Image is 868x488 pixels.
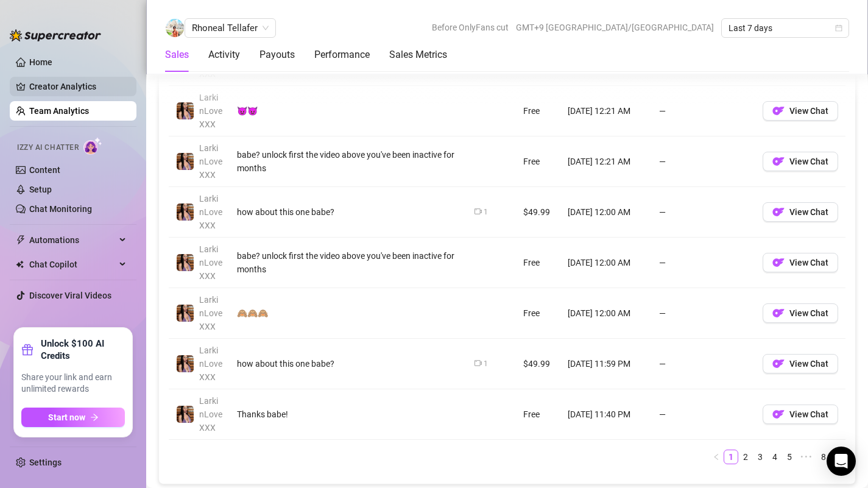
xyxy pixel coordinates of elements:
a: OFView Chat [763,311,838,321]
div: 🙈🙈🙈 [237,306,460,320]
span: Last 7 days [729,19,842,37]
button: Start nowarrow-right [21,408,125,427]
li: 8 [816,450,831,464]
button: OFView Chat [763,405,838,424]
a: 1 [724,450,738,464]
td: $49.99 [516,187,560,238]
span: LarkinLoveXXX [199,244,222,281]
a: Content [29,165,60,175]
li: 4 [767,450,782,464]
img: OF [772,408,785,420]
li: 5 [782,450,797,464]
a: Home [29,57,52,67]
img: LarkinLoveXXX [177,102,194,119]
td: — [652,187,755,238]
div: babe? unlock first the video above you've been inactive for months [237,148,460,175]
a: 8 [817,450,830,464]
div: Open Intercom Messenger [827,447,856,476]
img: logo-BBDzfeDw.svg [10,29,101,41]
span: gift [21,344,34,356]
td: Free [516,238,560,288]
span: video-camera [475,359,482,367]
span: ••• [797,450,816,464]
strong: Unlock $100 AI Credits [41,338,125,362]
span: arrow-right [90,413,99,422]
img: OF [772,358,785,370]
div: Thanks babe! [237,408,460,421]
span: Before OnlyFans cut [432,18,509,37]
span: Chat Copilot [29,255,116,274]
div: 😈😈 [237,104,460,118]
div: how about this one babe? [237,357,460,370]
span: LarkinLoveXXX [199,396,222,433]
button: OFView Chat [763,303,838,323]
button: OFView Chat [763,354,838,373]
div: Activity [208,48,240,62]
span: Share your link and earn unlimited rewards [21,372,125,395]
td: [DATE] 12:21 AM [560,86,652,136]
span: video-camera [475,208,482,215]
li: Previous Page [709,450,724,464]
td: [DATE] 11:59 PM [560,339,652,389]
img: AI Chatter [83,137,102,155]
td: [DATE] 11:40 PM [560,389,652,440]
div: 1 [484,358,488,370]
a: Discover Viral Videos [29,291,111,300]
img: OF [772,206,785,218]
td: [DATE] 12:00 AM [560,288,652,339]
span: View Chat [789,157,828,166]
span: View Chat [789,308,828,318]
a: OFView Chat [763,109,838,119]
span: GMT+9 [GEOGRAPHIC_DATA]/[GEOGRAPHIC_DATA] [516,18,714,37]
button: OFView Chat [763,101,838,121]
li: 2 [738,450,753,464]
a: OFView Chat [763,412,838,422]
a: 3 [753,450,767,464]
div: babe? unlock first the video above you've been inactive for months [237,249,460,276]
a: 5 [783,450,796,464]
div: Sales [165,48,189,62]
td: Free [516,389,560,440]
img: LarkinLoveXXX [177,406,194,423]
li: 3 [753,450,767,464]
div: Payouts [259,48,295,62]
a: Chat Monitoring [29,204,92,214]
li: Next 5 Pages [797,450,816,464]
div: Sales Metrics [389,48,447,62]
a: 4 [768,450,782,464]
img: OF [772,155,785,168]
span: Start now [48,412,85,422]
button: OFView Chat [763,253,838,272]
span: LarkinLoveXXX [199,345,222,382]
a: Settings [29,458,62,467]
span: LarkinLoveXXX [199,143,222,180]
img: LarkinLoveXXX [177,305,194,322]
img: OF [772,105,785,117]
a: OFView Chat [763,210,838,220]
div: 1 [484,207,488,218]
td: Free [516,288,560,339]
span: LarkinLoveXXX [199,194,222,230]
span: View Chat [789,359,828,369]
a: OFView Chat [763,362,838,372]
img: LarkinLoveXXX [177,254,194,271]
img: OF [772,307,785,319]
td: — [652,136,755,187]
td: Free [516,136,560,187]
a: Creator Analytics [29,77,127,96]
td: $49.99 [516,339,560,389]
td: [DATE] 12:21 AM [560,136,652,187]
a: Setup [29,185,52,194]
span: LarkinLoveXXX [199,295,222,331]
span: Izzy AI Chatter [17,142,79,154]
img: LarkinLoveXXX [177,153,194,170]
button: left [709,450,724,464]
span: left [713,453,720,461]
td: — [652,288,755,339]
img: OF [772,256,785,269]
img: Rhoneal Tellafer [166,19,184,37]
a: 2 [739,450,752,464]
span: View Chat [789,207,828,217]
button: OFView Chat [763,202,838,222]
a: Team Analytics [29,106,89,116]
